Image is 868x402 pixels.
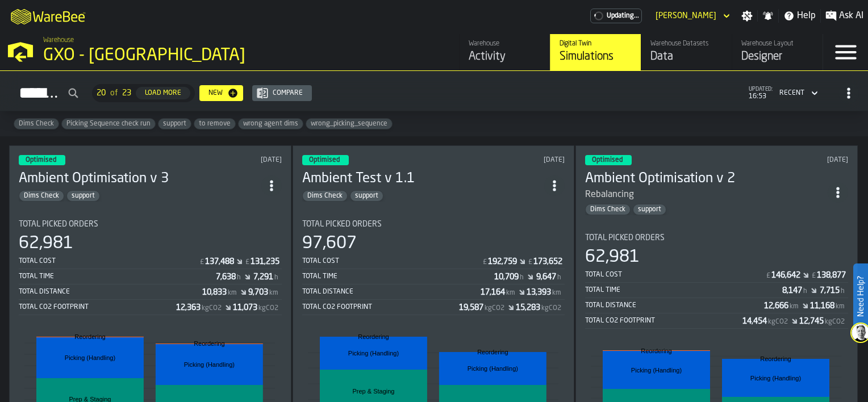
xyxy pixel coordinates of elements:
div: Data [650,49,723,65]
span: Dims Check [19,192,64,200]
label: button-toggle-Notifications [758,10,778,22]
label: button-toggle-Help [779,9,820,23]
span: km [269,289,278,297]
label: button-toggle-Settings [737,10,757,22]
div: Stat Value [527,288,551,297]
div: ButtonLoadMore-Load More-Prev-First-Last [87,84,199,102]
span: Help [797,9,816,23]
a: link-to-/wh/i/ae0cd702-8cb1-4091-b3be-0aee77957c79/simulations [550,34,641,70]
span: h [274,274,278,282]
span: £ [812,272,816,280]
div: Stat Value [251,257,279,266]
div: 62,981 [19,233,73,254]
span: £ [766,272,770,280]
div: Stat Value [817,271,846,280]
div: Updated: 15/08/2025, 08:45:42 Created: 15/08/2025, 08:14:12 [741,156,848,164]
span: h [520,274,524,282]
div: Stat Value [459,303,483,312]
label: button-toggle-Ask AI [821,9,868,23]
div: Total Distance [19,288,202,296]
h3: Ambient Optimisation v 2 [585,170,828,188]
div: Total Cost [19,257,199,265]
span: Optimised [592,157,623,164]
span: £ [483,258,487,266]
div: New [204,89,227,97]
span: support [633,206,666,213]
div: Stat Value [799,317,824,326]
div: Total CO2 Footprint [585,317,742,325]
div: Stat Value [176,303,201,312]
span: Total Picked Orders [585,233,665,242]
div: Ambient Test v 1.1 [302,170,545,188]
span: km [506,289,515,297]
div: DropdownMenuValue-Kzysztof Malecki [651,9,732,23]
button: button-New [199,85,243,101]
div: Stat Value [516,303,540,312]
div: 97,607 [302,233,357,254]
label: Need Help? [854,265,867,328]
div: Title [585,233,848,242]
div: Stat Value [248,288,268,297]
button: button-Compare [252,85,312,101]
div: Stat Value [810,301,834,311]
span: kgCO2 [485,304,504,312]
span: Updating... [607,12,639,20]
div: Rebalancing [585,188,828,202]
span: support [158,120,191,128]
div: Title [302,220,565,229]
div: Digital Twin [560,40,632,48]
span: Total Picked Orders [19,220,98,229]
div: Ambient Optimisation v 3 [19,170,261,188]
span: Picking Sequence check run [62,120,155,128]
div: DropdownMenuValue-4 [775,86,820,100]
div: Stat Value [216,273,236,282]
span: 23 [122,89,131,98]
div: Updated: 28/08/2025, 23:03:38 Created: 08/07/2025, 23:59:55 [458,156,565,164]
div: Title [19,220,282,229]
div: Total Cost [302,257,482,265]
div: Total Time [585,286,782,294]
span: to remove [194,120,235,128]
div: stat-Total Picked Orders [585,233,848,329]
span: £ [200,258,204,266]
div: Stat Value [764,301,788,311]
div: Load More [140,89,186,97]
span: h [841,287,845,295]
span: kgCO2 [541,304,561,312]
span: Warehouse [43,36,74,44]
span: Dims Check [586,206,630,213]
a: link-to-/wh/i/ae0cd702-8cb1-4091-b3be-0aee77957c79/designer [732,34,823,70]
div: Stat Value [253,273,273,282]
div: Stat Value [488,257,517,266]
label: button-toggle-Menu [823,34,868,70]
span: kgCO2 [258,304,278,312]
span: Optimised [309,157,340,164]
div: Warehouse Datasets [650,40,723,48]
div: Designer [741,49,813,65]
span: km [552,289,561,297]
div: Stat Value [536,273,556,282]
div: GXO - [GEOGRAPHIC_DATA] [43,45,350,66]
div: Stat Value [771,271,800,280]
span: h [803,287,807,295]
span: km [228,289,237,297]
span: km [836,303,845,311]
div: Stat Value [782,286,802,295]
span: kgCO2 [202,304,222,312]
a: link-to-/wh/i/ae0cd702-8cb1-4091-b3be-0aee77957c79/data [641,34,732,70]
div: Total Distance [302,288,481,296]
div: Total CO2 Footprint [19,303,176,311]
div: 62,981 [585,247,640,267]
a: link-to-/wh/i/ae0cd702-8cb1-4091-b3be-0aee77957c79/settings/billing [590,9,642,23]
span: support [67,192,99,200]
span: wrong_picking_sequence [306,120,392,128]
span: wrong agent dims [239,120,303,128]
div: Stat Value [533,257,562,266]
span: of [110,89,118,98]
div: Stat Value [820,286,840,295]
div: Warehouse Layout [741,40,813,48]
div: Rebalancing [585,188,634,202]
